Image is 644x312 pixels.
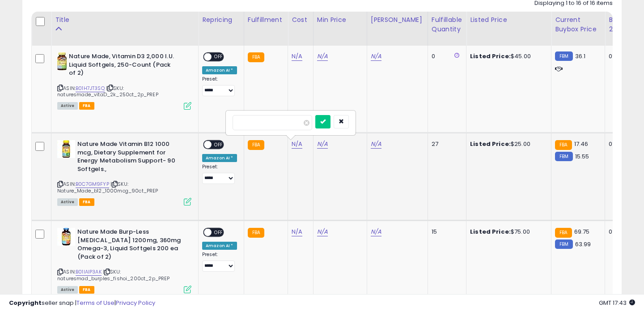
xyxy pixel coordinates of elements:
[76,180,109,188] a: B0C7GM9FYP
[371,227,381,236] a: N/A
[575,52,586,60] span: 36.1
[292,52,302,61] a: N/A
[317,140,328,149] a: N/A
[371,140,381,149] a: N/A
[317,227,328,236] a: N/A
[77,140,186,175] b: Nature Made Vitamin B12 1000 mcg, Dietary Supplement for Energy Metabolism Support- 90 Softgels.,
[248,140,264,150] small: FBA
[470,140,511,148] b: Listed Price:
[76,299,114,307] a: Terms of Use
[555,51,572,61] small: FBM
[248,15,284,25] div: Fulfillment
[555,15,601,34] div: Current Buybox Price
[202,164,237,184] div: Preset:
[212,229,226,236] span: OFF
[55,15,195,25] div: Title
[609,140,638,148] div: 0%
[555,152,572,161] small: FBM
[202,154,237,162] div: Amazon AI *
[575,240,591,248] span: 63.99
[575,152,589,161] span: 15.55
[555,228,572,238] small: FBA
[574,227,590,236] span: 69.75
[470,228,544,236] div: $75.00
[57,85,158,98] span: | SKU: naturesmade_vitaD_2k_250ct_2p_PREP
[248,228,264,238] small: FBA
[317,15,363,25] div: Min Price
[609,52,638,60] div: 0%
[79,102,94,110] span: FBA
[470,140,544,148] div: $25.00
[77,228,186,263] b: Nature Made Burp-Less [MEDICAL_DATA] 1200mg, 360mg Omega-3, Liquid Softgels 200 ea (Pack of 2)
[317,52,328,61] a: N/A
[609,15,641,34] div: BB Share 24h.
[57,228,75,246] img: 51PurQHiThL._SL40_.jpg
[57,180,158,194] span: | SKU: Nature_Made_b12_1000mcg_90ct_PREP
[470,52,544,60] div: $45.00
[116,299,155,307] a: Privacy Policy
[69,52,178,80] b: Nature Made, Vitamin D3 2,000 I.U. Liquid Softgels, 250-Count (Pack of 2)
[248,52,264,62] small: FBA
[57,102,78,110] span: All listings currently available for purchase on Amazon
[432,228,459,236] div: 15
[202,242,237,250] div: Amazon AI *
[9,299,42,307] strong: Copyright
[432,140,459,148] div: 27
[555,239,572,249] small: FBM
[9,299,155,308] div: seller snap | |
[371,15,424,25] div: [PERSON_NAME]
[292,15,309,25] div: Cost
[212,141,226,149] span: OFF
[609,228,638,236] div: 0%
[292,140,302,149] a: N/A
[574,140,589,148] span: 17.46
[57,268,170,282] span: | SKU: naturesmad_burples_fishoi_200ct_2p_PREP
[371,52,381,61] a: N/A
[470,227,511,236] b: Listed Price:
[432,52,459,60] div: 0
[470,52,511,60] b: Listed Price:
[212,53,226,61] span: OFF
[599,299,635,307] span: 2025-09-12 17:43 GMT
[57,52,191,109] div: ASIN:
[57,198,78,206] span: All listings currently available for purchase on Amazon
[202,252,237,272] div: Preset:
[202,76,237,96] div: Preset:
[202,15,240,25] div: Repricing
[57,140,75,158] img: 41ydYj9a8rL._SL40_.jpg
[57,52,67,70] img: 41HhX-lBH9L._SL40_.jpg
[79,198,94,206] span: FBA
[292,227,302,236] a: N/A
[470,15,547,25] div: Listed Price
[202,66,237,74] div: Amazon AI *
[432,15,462,34] div: Fulfillable Quantity
[76,268,102,276] a: B01IAIP3AK
[555,140,572,150] small: FBA
[57,140,191,205] div: ASIN:
[76,85,105,92] a: B01H7JT3SQ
